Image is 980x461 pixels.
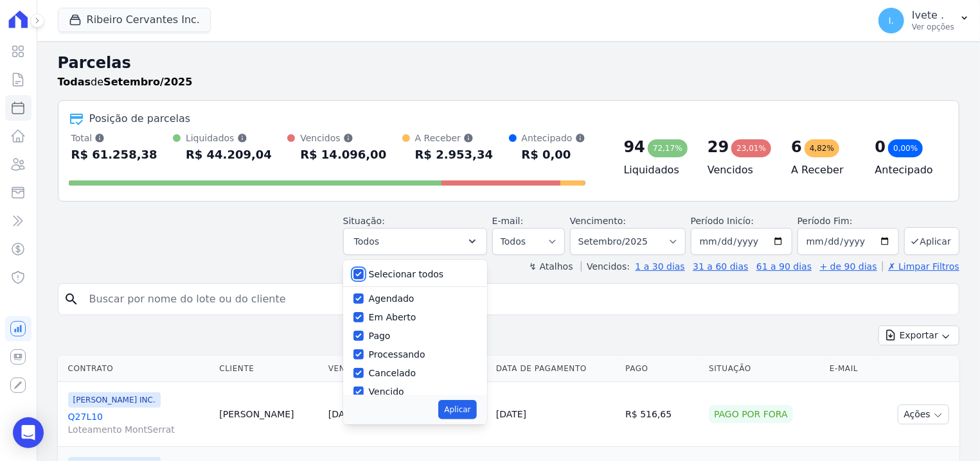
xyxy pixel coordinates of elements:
td: [DATE] [491,382,620,447]
label: Selecionar todos [369,269,444,279]
label: Período Inicío: [691,216,754,226]
th: Pago [620,356,704,382]
label: Vencido [369,387,404,397]
label: Situação: [343,216,385,226]
h2: Parcelas [58,51,959,74]
div: Open Intercom Messenger [13,417,44,448]
th: Contrato [58,356,215,382]
p: de [58,74,193,90]
button: Todos [343,228,487,255]
span: I. [889,16,895,25]
td: [PERSON_NAME] [214,382,323,447]
label: E-mail: [492,216,524,226]
button: Ações [898,404,949,424]
button: I. Ivete . Ver opções [868,3,980,39]
th: Vencimento [323,356,407,382]
h4: Liquidados [624,162,687,178]
label: Processando [369,349,425,360]
a: + de 90 dias [820,261,877,272]
a: Q27L10Loteamento MontSerrat [68,410,209,436]
label: Agendado [369,293,414,304]
td: R$ 516,65 [620,382,704,447]
input: Buscar por nome do lote ou do cliente [82,286,954,312]
div: Vencidos [300,132,386,144]
div: 6 [791,137,802,157]
strong: Setembro/2025 [103,76,192,88]
a: 61 a 90 dias [756,261,812,272]
th: E-mail [824,356,874,382]
span: Loteamento MontSerrat [68,423,209,436]
i: search [64,291,79,307]
div: R$ 61.258,38 [71,144,157,165]
th: Data de Pagamento [491,356,620,382]
label: Pago [369,331,391,341]
div: 29 [708,137,729,157]
div: Pago por fora [709,405,793,423]
label: ↯ Atalhos [529,261,573,272]
span: Todos [354,234,379,249]
div: 0,00% [888,139,923,157]
div: 72,17% [648,139,688,157]
button: Aplicar [438,400,476,419]
div: 0 [875,137,886,157]
button: Ribeiro Cervantes Inc. [58,8,211,32]
h4: Vencidos [708,162,771,178]
div: R$ 2.953,34 [415,144,493,165]
label: Em Aberto [369,312,416,322]
label: Vencidos: [581,261,630,272]
div: Liquidados [186,132,272,144]
th: Situação [704,356,824,382]
a: ✗ Limpar Filtros [882,261,959,272]
div: Total [71,132,157,144]
button: Exportar [878,326,959,345]
div: Posição de parcelas [89,111,191,126]
div: R$ 0,00 [522,144,585,165]
label: Período Fim: [797,214,899,228]
h4: Antecipado [875,162,938,178]
div: 23,01% [731,139,771,157]
p: Ivete . [912,9,954,22]
a: 1 a 30 dias [636,261,685,272]
div: A Receber [415,132,493,144]
strong: Todas [58,76,91,88]
div: 94 [624,137,645,157]
h4: A Receber [791,162,854,178]
div: R$ 14.096,00 [300,144,386,165]
div: 4,82% [805,139,839,157]
div: Antecipado [522,132,585,144]
a: [DATE] [328,409,359,419]
a: 31 a 60 dias [693,261,748,272]
th: Cliente [214,356,323,382]
label: Cancelado [369,368,416,378]
button: Aplicar [904,227,959,255]
p: Ver opções [912,22,954,32]
div: R$ 44.209,04 [186,144,272,165]
span: [PERSON_NAME] INC. [68,392,161,408]
label: Vencimento: [570,216,626,226]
